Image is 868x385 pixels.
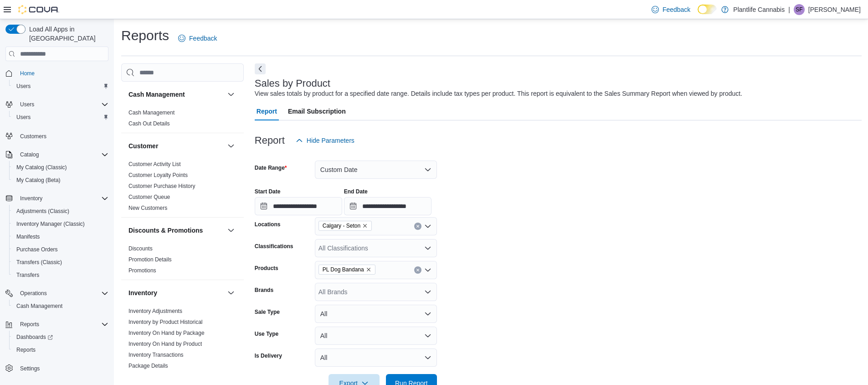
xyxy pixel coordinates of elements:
a: Home [16,68,38,79]
a: Users [13,81,34,92]
button: Cash Management [128,90,224,99]
button: Inventory [128,288,224,297]
button: Transfers (Classic) [9,256,112,269]
label: Locations [255,221,281,228]
span: Transfers (Classic) [13,257,108,268]
a: Inventory Transactions [128,352,184,358]
span: Discounts [128,245,153,252]
button: Catalog [2,148,112,161]
button: Users [2,98,112,111]
a: Inventory On Hand by Product [128,341,202,347]
span: My Catalog (Beta) [16,177,61,184]
span: Transfers (Classic) [16,259,62,266]
span: Adjustments (Classic) [16,208,69,215]
p: [PERSON_NAME] [808,4,861,15]
button: Inventory Manager (Classic) [9,218,112,230]
span: Promotion Details [128,256,172,263]
button: Reports [9,343,112,356]
span: Users [16,114,31,121]
span: Report [257,102,277,120]
span: Users [16,83,31,90]
span: New Customers [128,204,167,212]
span: Settings [20,365,40,372]
button: Adjustments (Classic) [9,205,112,218]
span: Hide Parameters [307,136,354,145]
a: Purchase Orders [13,244,62,255]
span: Customers [20,133,46,140]
span: Feedback [189,34,217,43]
a: Feedback [648,0,694,19]
button: Reports [16,319,43,330]
span: PL Dog Bandana [318,265,375,275]
span: Manifests [13,231,108,242]
label: Sale Type [255,308,280,316]
button: Transfers [9,269,112,281]
a: My Catalog (Beta) [13,175,64,186]
button: All [315,327,437,345]
span: Purchase Orders [16,246,58,253]
button: Next [255,63,266,74]
button: Remove PL Dog Bandana from selection in this group [366,267,371,272]
a: Customer Purchase History [128,183,195,189]
span: Transfers [13,270,108,281]
a: Feedback [175,29,221,47]
span: Adjustments (Classic) [13,206,108,217]
button: Hide Parameters [292,131,358,150]
a: Discounts [128,245,153,252]
label: Use Type [255,330,278,338]
button: Remove Calgary - Seton from selection in this group [362,223,368,229]
label: Start Date [255,188,281,195]
span: Users [13,112,108,123]
span: Catalog [20,151,39,158]
input: Press the down key to open a popover containing a calendar. [255,197,342,215]
span: PL Dog Bandana [323,265,364,274]
span: Reports [16,319,108,330]
span: Load All Apps in [GEOGRAPHIC_DATA] [26,25,108,43]
a: Promotion Details [128,256,172,263]
a: Cash Out Details [128,120,170,127]
span: Cash Management [128,109,175,116]
span: Inventory by Product Historical [128,318,203,326]
span: Reports [16,346,36,354]
h1: Reports [121,26,169,45]
a: Manifests [13,231,43,242]
a: Customer Activity List [128,161,181,167]
a: Customer Queue [128,194,170,200]
div: Discounts & Promotions [121,243,244,280]
span: Customers [16,130,108,141]
span: Operations [20,290,47,297]
button: Inventory [2,192,112,205]
span: Cash Out Details [128,120,170,127]
span: Users [13,81,108,92]
a: Customers [16,131,50,142]
h3: Cash Management [128,90,185,99]
label: Date Range [255,164,287,172]
span: Catalog [16,149,108,160]
a: Dashboards [9,331,112,343]
button: Clear input [414,223,421,230]
button: My Catalog (Beta) [9,174,112,187]
a: Inventory Adjustments [128,308,182,314]
button: Open list of options [424,266,431,274]
span: Manifests [16,233,40,240]
button: Inventory [226,287,236,298]
a: Reports [13,344,39,355]
button: Discounts & Promotions [128,226,224,235]
span: Inventory On Hand by Package [128,329,205,337]
button: Open list of options [424,288,431,296]
input: Dark Mode [698,5,717,14]
button: Discounts & Promotions [226,225,236,236]
h3: Discounts & Promotions [128,226,203,235]
h3: Report [255,135,285,146]
span: Package Details [128,362,168,369]
span: Users [20,101,34,108]
a: My Catalog (Classic) [13,162,71,173]
span: Reports [13,344,108,355]
button: My Catalog (Classic) [9,161,112,174]
a: Transfers (Classic) [13,257,66,268]
span: Purchase Orders [13,244,108,255]
a: Cash Management [13,301,66,312]
p: | [788,4,790,15]
div: View sales totals by product for a specified date range. Details include tax types per product. T... [255,89,742,99]
button: Home [2,67,112,80]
